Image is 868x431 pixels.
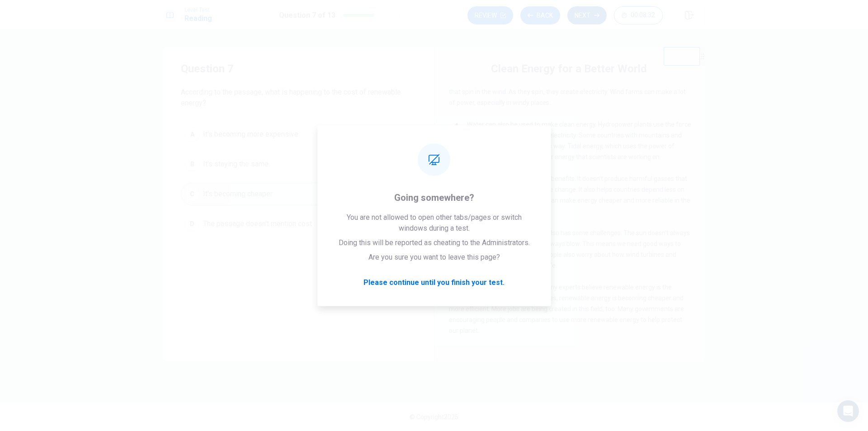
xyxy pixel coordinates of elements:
[837,400,859,422] div: Open Intercom Messenger
[449,227,463,242] div: 6
[203,218,312,229] span: The passage doesn't mention cost
[181,87,416,109] span: According to the passage, what is happening to the cost of renewable energy?
[181,213,416,235] button: DThe passage doesn't mention cost
[449,121,691,161] span: Water can also be used to make clean energy. Hydropower plants use the force of flowing rivers to...
[520,6,560,24] button: Back
[467,6,513,24] button: Review
[181,123,416,146] button: AIt's becoming more expensive
[631,12,655,19] span: 00:08:32
[491,62,647,76] h4: Clean Energy for a Better World
[449,175,690,215] span: Renewable energy has many benefits. It doesn't produce harmful gasses that cause air pollution an...
[184,7,212,13] span: Level Test
[449,119,463,133] div: 4
[567,6,607,24] button: Next
[185,127,199,142] div: A
[185,157,199,171] div: B
[449,284,684,334] span: Despite these challenges, many experts believe renewable energy is the future. As technology impr...
[181,153,416,175] button: BIt's staying the same
[185,187,199,201] div: C
[410,413,458,421] span: © Copyright 2025
[449,229,690,269] span: However, renewable energy also has some challenges. The sun doesn't always shine, and the wind do...
[203,159,269,170] span: It's staying the same
[181,183,416,205] button: CIt's becoming cheaper
[449,173,463,188] div: 5
[449,282,463,296] div: 7
[181,62,416,76] h4: Question 7
[185,217,199,231] div: D
[203,129,298,140] span: It's becoming more expensive
[279,10,335,21] h1: Question 7 of 13
[614,6,663,24] button: 00:08:32
[203,189,273,199] span: It's becoming cheaper
[184,13,212,24] h1: Reading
